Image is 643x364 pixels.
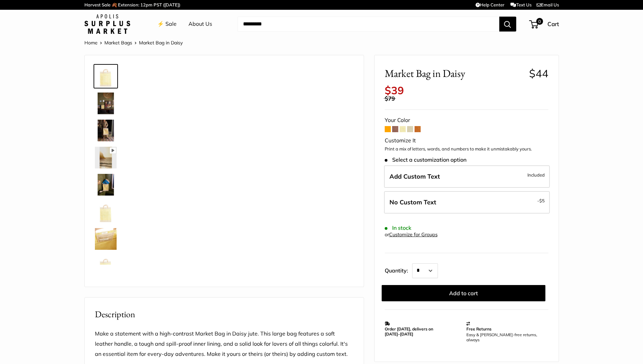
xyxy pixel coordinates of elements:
[94,200,118,224] a: description_Seal of authenticity printed on the backside of every bag.
[238,17,499,32] input: Search...
[385,67,524,80] span: Market Bag in Daisy
[389,173,440,180] span: Add Custom Text
[476,2,504,7] a: Help Center
[530,19,559,29] a: 0 Cart
[94,254,118,278] a: Market Bag in Daisy
[527,171,545,179] span: Included
[95,147,117,168] img: Market Bag in Daisy
[499,17,516,32] button: Search
[84,38,183,47] nav: Breadcrumb
[536,18,543,25] span: 0
[537,197,545,205] span: -
[157,19,177,29] a: ⚡️ Sale
[510,2,531,7] a: Text Us
[385,146,548,153] p: Print a mix of letters, words, and numbers to make it unmistakably yours.
[139,40,183,46] span: Market Bag in Daisy
[95,255,117,277] img: Market Bag in Daisy
[94,91,118,116] a: Market Bag in Daisy
[466,326,491,331] strong: Free Returns
[385,84,404,97] span: $39
[385,115,548,125] div: Your Color
[95,174,117,196] img: Market Bag in Daisy
[84,40,98,46] a: Home
[95,329,354,359] p: Make a statement with a high-contrast Market Bag in Daisy jute. This large bag features a soft le...
[466,332,545,342] p: Easy & [PERSON_NAME]-free returns, always
[529,67,548,80] span: $44
[385,261,412,278] label: Quantity:
[384,165,550,188] label: Add Custom Text
[547,20,559,27] span: Cart
[94,118,118,143] a: description_The Original Market Bag in Daisy
[389,198,436,206] span: No Custom Text
[382,285,545,301] button: Add to cart
[385,230,438,239] div: or
[385,157,466,163] span: Select a customization option
[537,2,559,7] a: Email Us
[94,227,118,251] a: Market Bag in Daisy
[385,136,548,146] div: Customize It
[104,40,132,46] a: Market Bags
[385,225,411,231] span: In stock
[95,308,354,321] h2: Description
[188,19,212,29] a: About Us
[95,120,117,141] img: description_The Original Market Bag in Daisy
[384,191,550,214] label: Leave Blank
[539,198,545,203] span: $5
[94,173,118,197] a: Market Bag in Daisy
[95,228,117,250] img: Market Bag in Daisy
[95,65,117,87] img: Market Bag in Daisy
[84,14,130,34] img: Apolis: Surplus Market
[385,326,433,337] strong: Order [DATE], delivers on [DATE]–[DATE]
[385,95,395,102] span: $79
[389,231,438,238] a: Customize for Groups
[94,145,118,170] a: Market Bag in Daisy
[94,64,118,88] a: Market Bag in Daisy
[95,93,117,114] img: Market Bag in Daisy
[95,201,117,223] img: description_Seal of authenticity printed on the backside of every bag.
